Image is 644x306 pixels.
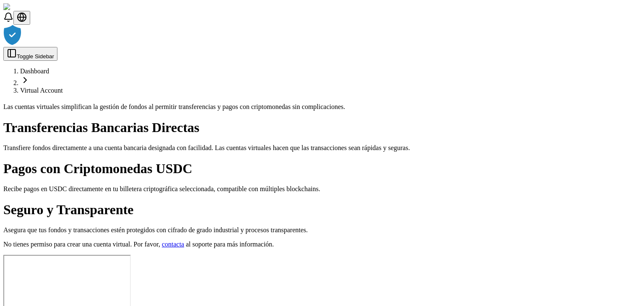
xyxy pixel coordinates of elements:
p: Asegura que tus fondos y transacciones estén protegidos con cifrado de grado industrial y proceso... [3,226,641,234]
a: Dashboard [20,67,49,75]
a: Virtual Account [20,87,63,94]
p: Recibe pagos en USDC directamente en tu billetera criptográfica seleccionada, compatible con múlt... [3,185,641,193]
span: No tienes permiso para crear una cuenta virtual. Por favor, [3,241,162,248]
span: Toggle Sidebar [17,53,54,60]
nav: breadcrumb [3,67,641,94]
span: al soporte para más información. [184,241,274,248]
h1: Transferencias Bancarias Directas [3,120,641,135]
img: ShieldPay Logo [3,3,53,11]
a: contacta [162,241,184,248]
p: Las cuentas virtuales simplifican la gestión de fondos al permitir transferencias y pagos con cri... [3,103,641,111]
h1: Pagos con Criptomonedas USDC [3,161,641,176]
button: Toggle Sidebar [3,47,57,61]
h1: Seguro y Transparente [3,202,641,218]
p: Transfiere fondos directamente a una cuenta bancaria designada con facilidad. Las cuentas virtual... [3,144,641,152]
